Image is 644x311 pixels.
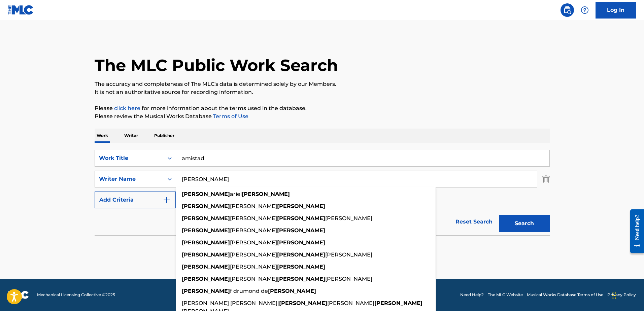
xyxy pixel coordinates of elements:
[182,239,230,246] strong: [PERSON_NAME]
[242,191,290,197] strong: [PERSON_NAME]
[182,300,279,306] span: [PERSON_NAME] [PERSON_NAME]|
[277,215,325,221] strong: [PERSON_NAME]
[95,129,110,143] p: Work
[163,196,171,204] img: 9d2ae6d4665cec9f34b9.svg
[277,251,325,258] strong: [PERSON_NAME]
[182,251,230,258] strong: [PERSON_NAME]
[182,215,230,221] strong: [PERSON_NAME]
[527,292,603,298] a: Musical Works Database Terms of Use
[230,264,277,270] span: [PERSON_NAME]
[8,291,29,299] img: logo
[182,203,230,209] strong: [PERSON_NAME]
[95,112,550,120] p: Please review the Musical Works Database
[581,6,589,14] img: help
[277,276,325,282] strong: [PERSON_NAME]
[499,215,550,232] button: Search
[37,292,115,298] span: Mechanical Licensing Collective © 2025
[230,227,277,234] span: [PERSON_NAME]
[230,251,277,258] span: [PERSON_NAME]
[212,113,248,119] a: Terms of Use
[114,105,140,111] a: click here
[277,203,325,209] strong: [PERSON_NAME]
[578,3,591,17] div: Help
[95,104,550,112] p: Please for more information about the terms used in the database.
[325,251,372,258] span: [PERSON_NAME]
[230,288,268,294] span: f drumond de
[182,264,230,270] strong: [PERSON_NAME]
[452,214,496,229] a: Reset Search
[325,215,372,221] span: [PERSON_NAME]
[230,276,277,282] span: [PERSON_NAME]
[277,264,325,270] strong: [PERSON_NAME]
[561,3,574,17] a: Public Search
[460,292,484,298] a: Need Help?
[99,154,160,162] div: Work Title
[596,2,636,19] a: Log In
[95,150,550,235] form: Search Form
[182,276,230,282] strong: [PERSON_NAME]
[95,192,176,208] button: Add Criteria
[610,279,644,311] iframe: Chat Widget
[607,292,636,298] a: Privacy Policy
[182,191,230,197] strong: [PERSON_NAME]
[279,300,327,306] strong: [PERSON_NAME]
[230,203,277,209] span: [PERSON_NAME]
[625,203,644,260] iframe: Resource Center
[325,276,372,282] span: [PERSON_NAME]
[95,55,338,75] h1: The MLC Public Work Search
[374,300,422,306] strong: [PERSON_NAME]
[230,239,277,246] span: [PERSON_NAME]
[182,227,230,234] strong: [PERSON_NAME]
[268,288,316,294] strong: [PERSON_NAME]
[612,285,616,306] div: Drag
[230,215,277,221] span: [PERSON_NAME]
[542,171,550,187] img: Delete Criterion
[277,239,325,246] strong: [PERSON_NAME]
[95,88,550,96] p: It is not an authoritative source for recording information.
[99,175,160,183] div: Writer Name
[95,80,550,88] p: The accuracy and completeness of The MLC's data is determined solely by our Members.
[182,288,230,294] strong: [PERSON_NAME]
[122,129,140,143] p: Writer
[230,191,242,197] span: ariel
[488,292,523,298] a: The MLC Website
[277,227,325,234] strong: [PERSON_NAME]
[8,5,34,15] img: MLC Logo
[152,129,176,143] p: Publisher
[327,300,374,306] span: [PERSON_NAME]
[563,6,571,14] img: search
